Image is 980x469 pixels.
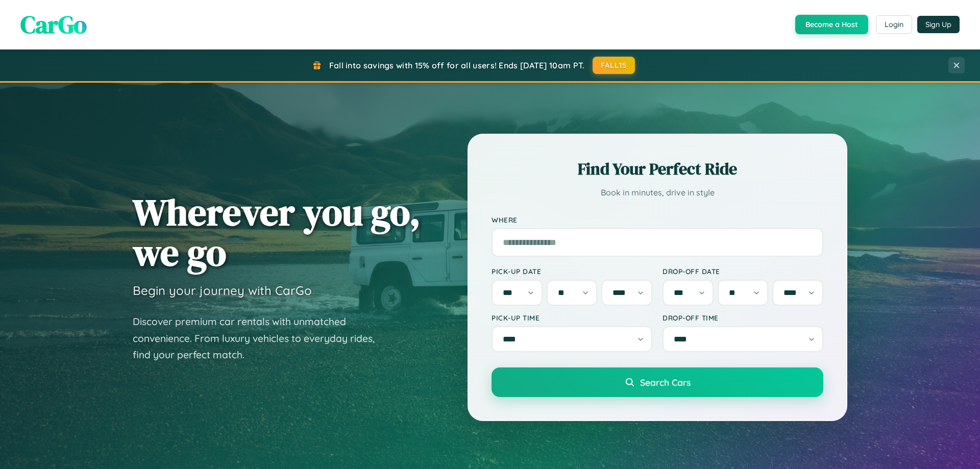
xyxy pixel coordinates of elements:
button: Login [876,15,912,34]
h3: Begin your journey with CarGo [133,283,312,298]
label: Pick-up Date [492,267,652,276]
span: Fall into savings with 15% off for all users! Ends [DATE] 10am PT. [329,60,585,70]
h1: Wherever you go, we go [133,192,421,273]
button: Become a Host [795,15,868,34]
p: Discover premium car rentals with unmatched convenience. From luxury vehicles to everyday rides, ... [133,313,388,363]
label: Drop-off Time [663,313,823,322]
p: Book in minutes, drive in style [492,185,823,200]
button: FALL15 [593,57,635,74]
button: Sign Up [917,16,960,33]
button: Search Cars [492,367,823,397]
span: CarGo [20,8,87,41]
h2: Find Your Perfect Ride [492,158,823,180]
span: Search Cars [640,377,691,388]
label: Drop-off Date [663,267,823,276]
label: Where [492,215,823,224]
label: Pick-up Time [492,313,652,322]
